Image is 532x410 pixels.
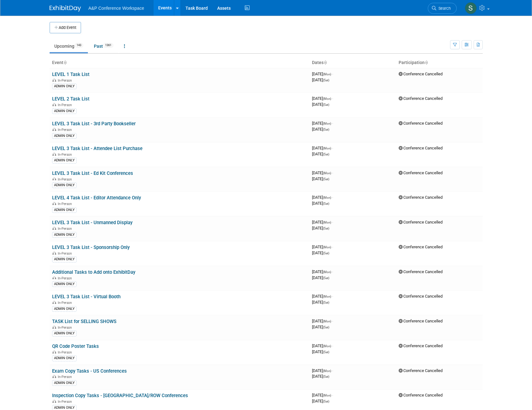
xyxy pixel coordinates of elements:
[323,320,331,323] span: (Mon)
[52,281,77,287] div: ADMIN ONLY
[58,375,74,379] span: In-Person
[425,60,428,65] a: Sort by Participation Type
[52,326,56,329] img: In-Person Event
[58,350,74,354] span: In-Person
[399,220,443,224] span: Conference Cancelled
[58,251,74,256] span: In-Person
[323,394,331,397] span: (Mon)
[332,393,333,397] span: -
[50,5,81,12] img: ExhibitDay
[309,57,396,68] th: Dates
[399,72,443,76] span: Conference Cancelled
[52,294,121,299] a: LEVEL 3 Task List - Virtual Booth
[312,72,333,76] span: [DATE]
[323,221,331,224] span: (Mon)
[332,170,333,175] span: -
[399,368,443,373] span: Conference Cancelled
[312,201,329,206] span: [DATE]
[312,269,333,274] span: [DATE]
[52,84,77,89] div: ADMIN ONLY
[52,375,56,378] img: In-Person Event
[323,301,329,304] span: (Sat)
[323,295,331,298] span: (Mon)
[50,40,88,52] a: Upcoming143
[332,146,333,150] span: -
[428,3,457,14] a: Search
[52,133,77,139] div: ADMIN ONLY
[312,294,333,299] span: [DATE]
[312,220,333,224] span: [DATE]
[323,196,331,199] span: (Mon)
[58,153,74,157] span: In-Person
[52,343,99,349] a: QR Code Poster Tasks
[52,182,77,188] div: ADMIN ONLY
[323,245,331,249] span: (Mon)
[52,256,77,262] div: ADMIN ONLY
[312,374,329,379] span: [DATE]
[332,72,333,76] span: -
[52,227,56,230] img: In-Person Event
[312,343,333,348] span: [DATE]
[323,202,329,205] span: (Sat)
[332,294,333,299] span: -
[52,269,135,275] a: Additional Tasks to Add onto ExhibitDay
[332,195,333,200] span: -
[399,269,443,274] span: Conference Cancelled
[312,96,333,101] span: [DATE]
[89,40,118,52] a: Past1361
[312,275,329,280] span: [DATE]
[52,72,89,77] a: LEVEL 1 Task List
[323,326,329,329] span: (Sat)
[50,22,81,33] button: Add Event
[396,57,483,68] th: Participation
[323,276,329,280] span: (Sat)
[332,245,333,249] span: -
[58,301,74,305] span: In-Person
[332,319,333,323] span: -
[52,195,141,201] a: LEVEL 4 Task List - Editor Attendance Only
[103,43,113,48] span: 1361
[323,78,329,82] span: (Sat)
[52,306,77,312] div: ADMIN ONLY
[323,227,329,230] span: (Sat)
[323,73,331,76] span: (Mon)
[312,176,329,181] span: [DATE]
[52,368,127,374] a: Exam Copy Tasks - US Conferences
[399,245,443,249] span: Conference Cancelled
[58,78,74,83] span: In-Person
[89,6,144,11] span: A&P Conference Workspace
[323,270,331,274] span: (Mon)
[52,121,136,127] a: LEVEL 3 Task List - 3rd Party Bookseller
[323,344,331,348] span: (Mon)
[52,170,133,176] a: LEVEL 3 Task List - Ed Kit Conferences
[399,121,443,126] span: Conference Cancelled
[52,355,77,361] div: ADMIN ONLY
[58,400,74,404] span: In-Person
[58,103,74,107] span: In-Person
[58,326,74,330] span: In-Person
[312,78,329,82] span: [DATE]
[399,195,443,200] span: Conference Cancelled
[312,300,329,305] span: [DATE]
[52,158,77,163] div: ADMIN ONLY
[323,153,329,156] span: (Sat)
[52,177,56,181] img: In-Person Event
[312,393,333,397] span: [DATE]
[399,170,443,175] span: Conference Cancelled
[323,375,329,378] span: (Sat)
[63,60,67,65] a: Sort by Event Name
[332,343,333,348] span: -
[399,146,443,150] span: Conference Cancelled
[52,301,56,304] img: In-Person Event
[312,368,333,373] span: [DATE]
[332,368,333,373] span: -
[312,121,333,126] span: [DATE]
[312,152,329,156] span: [DATE]
[312,399,329,403] span: [DATE]
[323,103,329,106] span: (Sat)
[58,177,74,181] span: In-Person
[332,121,333,126] span: -
[58,227,74,231] span: In-Person
[323,97,331,100] span: (Mon)
[52,78,56,82] img: In-Person Event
